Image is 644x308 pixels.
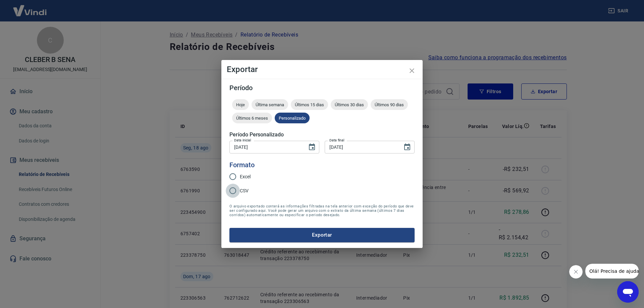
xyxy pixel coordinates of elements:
[232,102,249,107] span: Hoje
[229,131,415,138] h5: Período Personalizado
[585,264,639,279] iframe: Mensagem da empresa
[229,160,255,170] legend: Formato
[291,102,328,107] span: Últimos 15 dias
[331,102,368,107] span: Últimos 30 dias
[291,99,328,110] div: Últimos 15 dias
[400,140,414,154] button: Choose date, selected date is 18 de ago de 2025
[325,141,398,153] input: DD/MM/YYYY
[240,173,251,180] span: Excel
[371,102,408,107] span: Últimos 90 dias
[232,99,249,110] div: Hoje
[234,138,251,143] label: Data inicial
[232,116,272,121] span: Últimos 6 meses
[232,113,272,123] div: Últimos 6 meses
[275,113,310,123] div: Personalizado
[229,228,415,242] button: Exportar
[4,5,56,10] span: Olá! Precisa de ajuda?
[252,99,288,110] div: Última semana
[404,63,420,79] button: close
[229,204,415,217] span: O arquivo exportado conterá as informações filtradas na tela anterior com exceção do período que ...
[240,187,249,194] span: CSV
[229,84,415,91] h5: Período
[371,99,408,110] div: Últimos 90 dias
[329,138,344,143] label: Data final
[227,65,417,73] h4: Exportar
[617,281,639,303] iframe: Botão para abrir a janela de mensagens
[229,141,303,153] input: DD/MM/YYYY
[331,99,368,110] div: Últimos 30 dias
[275,116,310,121] span: Personalizado
[252,102,288,107] span: Última semana
[305,140,319,154] button: Choose date, selected date is 16 de ago de 2025
[569,265,583,279] iframe: Fechar mensagem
